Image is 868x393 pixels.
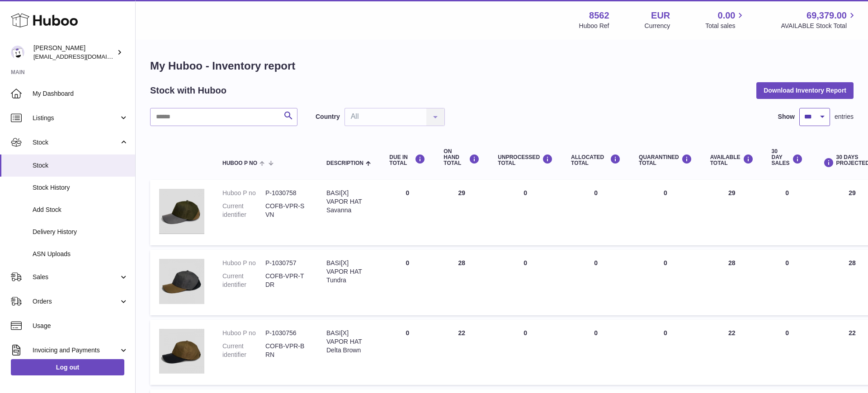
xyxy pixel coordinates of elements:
span: Sales [33,273,119,281]
span: 0 [664,259,667,267]
dd: COFB-VPR-TDR [265,272,308,289]
td: 0 [489,180,562,245]
span: 0.00 [718,9,736,22]
td: 0 [763,180,812,245]
td: 0 [763,320,812,385]
td: 0 [380,180,434,245]
span: entries [835,112,854,121]
div: UNPROCESSED Total [498,154,553,166]
span: Total sales [705,22,745,30]
dt: Huboo P no [222,189,265,197]
div: QUARANTINED Total [639,154,692,166]
a: Log out [11,359,124,375]
span: ASN Uploads [33,250,128,258]
td: 0 [763,250,812,315]
span: Invoicing and Payments [33,346,119,355]
img: product image [159,189,204,234]
dt: Huboo P no [222,329,265,337]
td: 0 [489,250,562,315]
div: ALLOCATED Total [571,154,621,166]
span: Stock [33,161,128,170]
a: 0.00 Total sales [705,9,745,30]
td: 0 [562,180,630,245]
span: AVAILABLE Stock Total [781,22,857,30]
div: DUE IN TOTAL [389,154,425,166]
td: 29 [701,180,763,245]
label: Show [778,112,795,121]
td: 28 [434,250,489,315]
div: Currency [645,22,670,30]
img: fumi@codeofbell.com [11,46,24,59]
img: product image [159,329,204,374]
td: 0 [380,320,434,385]
span: Listings [33,114,119,122]
span: 0 [664,189,667,196]
dd: COFB-VPR-SVN [265,202,308,219]
strong: 8562 [589,9,609,22]
label: Country [316,112,340,121]
div: Huboo Ref [579,22,609,30]
a: 69,379.00 AVAILABLE Stock Total [781,9,857,30]
dd: COFB-VPR-BRN [265,342,308,359]
dt: Current identifier [222,272,265,289]
span: My Dashboard [33,89,128,98]
span: Delivery History [33,228,128,236]
span: Stock History [33,183,128,192]
div: 30 DAY SALES [772,149,803,167]
span: Add Stock [33,206,128,214]
span: Orders [33,297,119,306]
span: [EMAIL_ADDRESS][DOMAIN_NAME] [33,53,133,60]
dt: Current identifier [222,342,265,359]
div: BASI[X] VAPOR HAT Tundra [326,259,371,285]
span: Huboo P no [222,160,257,166]
dt: Current identifier [222,202,265,219]
dd: P-1030756 [265,329,308,337]
div: ON HAND Total [443,149,480,167]
div: [PERSON_NAME] [33,44,115,61]
span: 69,379.00 [807,9,847,22]
td: 0 [380,250,434,315]
td: 0 [562,250,630,315]
span: 0 [664,329,667,337]
div: BASI[X] VAPOR HAT Savanna [326,189,371,215]
span: Stock [33,138,119,147]
dd: P-1030757 [265,259,308,267]
div: AVAILABLE Total [710,154,754,166]
span: Description [326,160,363,166]
td: 22 [701,320,763,385]
dd: P-1030758 [265,189,308,197]
td: 28 [701,250,763,315]
button: Download Inventory Report [756,82,854,98]
div: BASI[X] VAPOR HAT Delta Brown [326,329,371,355]
h1: My Huboo - Inventory report [150,59,854,73]
span: Usage [33,322,128,330]
td: 22 [434,320,489,385]
dt: Huboo P no [222,259,265,267]
td: 29 [434,180,489,245]
strong: EUR [651,9,670,22]
td: 0 [562,320,630,385]
img: product image [159,259,204,304]
h2: Stock with Huboo [150,84,226,97]
td: 0 [489,320,562,385]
